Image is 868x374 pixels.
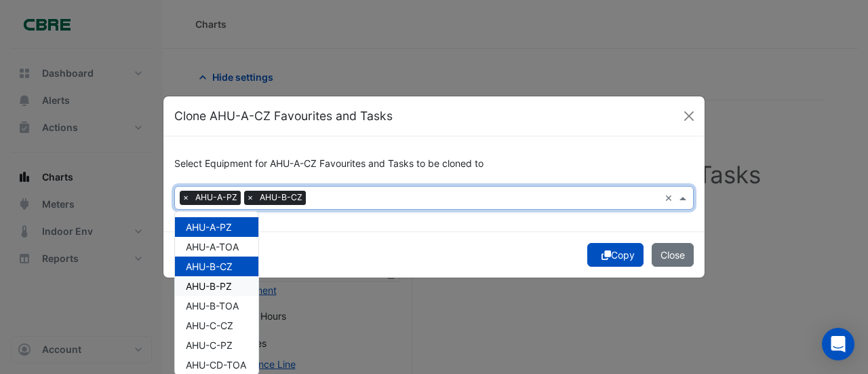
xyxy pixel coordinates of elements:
span: AHU-C-CZ [186,320,233,331]
span: AHU-B-CZ [256,191,306,204]
h5: Clone AHU-A-CZ Favourites and Tasks [174,107,393,125]
span: Clear [665,191,676,205]
button: Copy [587,243,644,267]
span: AHU-C-PZ [186,339,233,351]
span: AHU-B-PZ [186,280,232,292]
button: Close [652,243,694,267]
span: AHU-B-TOA [186,300,239,312]
div: Open Intercom Messenger [822,328,854,360]
span: × [244,191,256,204]
span: AHU-CD-TOA [186,359,246,371]
h6: Select Equipment for AHU-A-CZ Favourites and Tasks to be cloned to [174,158,694,170]
span: AHU-A-PZ [192,191,241,204]
button: Close [679,106,699,126]
span: AHU-A-TOA [186,241,239,253]
span: AHU-B-CZ [186,261,233,272]
span: × [180,191,192,204]
span: AHU-A-PZ [186,221,232,233]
